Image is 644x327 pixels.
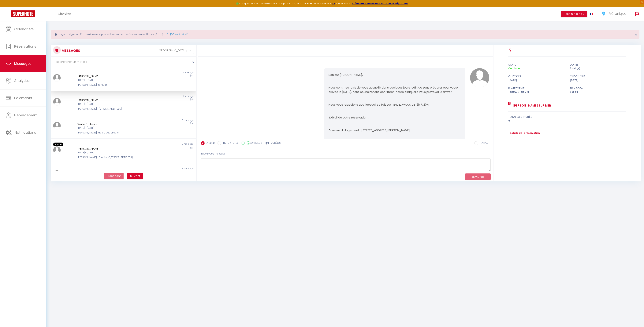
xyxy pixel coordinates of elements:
[14,78,30,83] span: Analytics
[192,146,193,149] span: 3
[635,12,640,16] img: logout
[51,30,639,39] div: Urgent : Migration Airbnb nécessaire pour votre compte, merci de suivre ces étapes (5 min) -
[192,74,193,77] span: 3
[635,32,637,37] span: ×
[567,79,629,82] div: [DATE]
[61,46,80,55] h3: MESSAGES
[245,141,262,145] label: WhatsApp
[58,12,71,16] span: Chercher
[77,131,157,135] div: [PERSON_NAME]. des Coquelicots
[601,11,607,16] img: ...
[53,146,61,154] img: ...
[465,173,491,180] button: ENVOYER
[192,98,193,101] span: 5
[123,71,196,74] div: 1 minute ago
[506,79,567,82] div: [DATE]
[598,7,631,21] a: ... Véronique
[77,155,157,159] div: [PERSON_NAME] · Studio n°[STREET_ADDRESS]
[352,2,408,5] a: créneaux d'ouverture de la salle migration
[635,33,637,36] button: Close
[508,67,520,70] span: Confirmé
[77,98,157,103] div: [PERSON_NAME]
[508,131,540,135] a: Détails de la réservation
[221,141,238,145] label: NOTE INTERNE
[201,149,491,158] div: Tapez votre message
[123,119,196,122] div: 3 hours ago
[506,86,567,91] div: Plateforme
[567,67,629,70] div: 3 nuit(s)
[77,74,157,79] div: [PERSON_NAME]
[53,122,61,129] img: ...
[77,107,157,111] div: [PERSON_NAME] · [STREET_ADDRESS]
[14,96,32,100] span: Paiements
[192,170,193,173] span: 2
[567,74,629,79] div: check out
[165,33,188,36] a: [URL][DOMAIN_NAME]
[14,44,36,49] span: Réservations
[77,170,157,175] div: Auxonne De Viel Castel
[609,11,626,16] span: Véronique
[77,126,157,130] div: [DATE] - [DATE]
[77,146,157,151] div: [PERSON_NAME]
[53,170,61,178] img: ...
[123,143,196,146] div: 3 hours ago
[192,122,193,125] span: 4
[11,10,35,17] img: Super Booking
[15,130,36,135] span: Notifications
[14,27,34,31] span: Calendriers
[77,83,157,87] div: [PERSON_NAME] sur Mer
[508,119,626,124] div: 2
[53,74,61,82] img: ...
[567,62,629,67] div: durée
[104,173,124,179] button: Previous
[508,114,626,119] div: total des invités
[130,174,140,178] span: Suivant
[127,173,143,179] button: Next
[51,57,196,67] input: Rechercher un mot clé
[271,141,281,146] label: Modèles
[77,151,157,154] div: [DATE] - [DATE]
[53,143,63,146] span: Non lu
[478,141,488,145] label: RAPPEL
[329,73,460,218] pre: Bonjour [PERSON_NAME], Nous sommes ravis de vous accueillir dans quelques jours ! Afin de tout pr...
[77,102,157,106] div: [DATE] - [DATE]
[506,62,567,67] div: statut
[470,68,489,87] img: ...
[332,2,335,5] a: ICI
[567,86,629,91] div: Prix total
[123,167,196,170] div: 3 hours ago
[107,174,121,178] span: Précédent
[506,90,567,94] div: [DOMAIN_NAME]
[14,61,32,66] span: Messages
[506,74,567,79] div: check in
[123,95,196,98] div: 1 hour ago
[53,98,61,106] img: ...
[511,103,551,108] a: [PERSON_NAME] sur Mer
[205,141,215,145] label: AIRBNB
[567,90,629,94] div: 459.29
[77,122,157,126] div: Wilda Stribrand
[55,7,74,21] a: Chercher
[561,11,587,17] button: Besoin d'aide ?
[77,78,157,82] div: [DATE] - [DATE]
[14,113,38,118] span: Hébergement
